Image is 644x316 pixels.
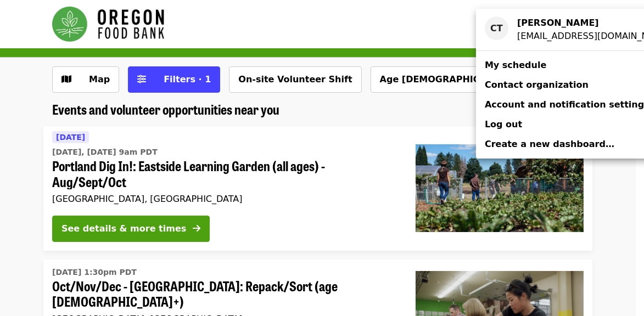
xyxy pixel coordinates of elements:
span: My schedule [485,60,546,70]
span: Contact organization [485,80,589,90]
strong: [PERSON_NAME] [517,18,599,28]
div: CT [485,16,508,40]
span: Create a new dashboard… [485,139,614,149]
span: Log out [485,119,522,129]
